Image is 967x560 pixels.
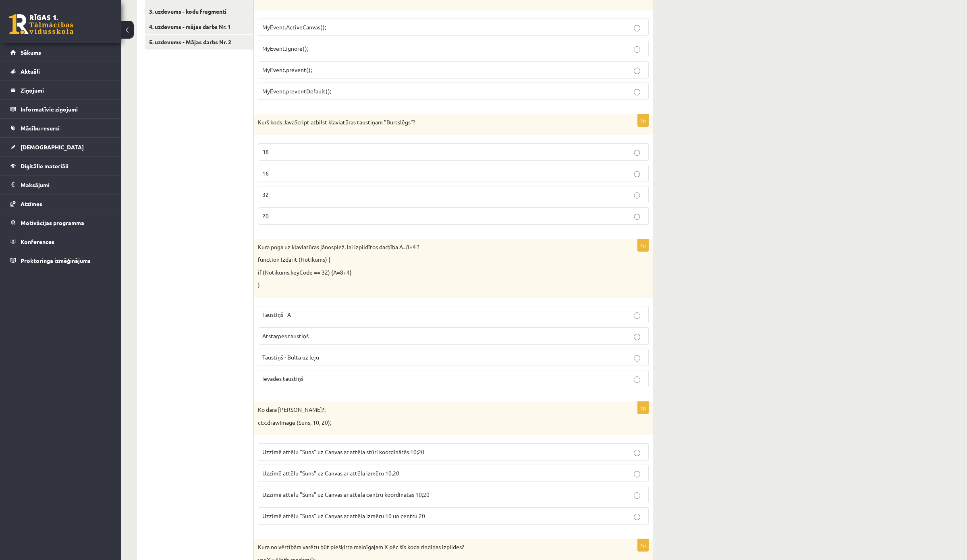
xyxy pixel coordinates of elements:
a: 4. uzdevums - mājas darbs Nr. 1 [145,19,253,34]
span: Sākums [21,49,41,56]
span: 32 [262,191,269,198]
span: MyEvent.preventDefault(); [262,87,331,95]
span: MyEvent.ignore(); [262,45,308,52]
p: function Izdarit (Notikums) { [258,256,608,264]
input: 32 [634,192,640,199]
p: 1p [637,114,649,127]
p: 1p [637,401,649,414]
span: MyEvent.prevent(); [262,66,312,73]
span: Konferences [21,238,54,245]
span: Taustiņš - Bulta uz leju [262,353,319,361]
a: 5. uzdevums - Mājas darbs Nr. 2 [145,35,253,50]
span: Uzzīmē attēlu "Suns" uz Canvas ar attēla izmēru 10,20 [262,469,399,477]
p: ctx.drawImage (Suns, 10, 20); [258,419,608,427]
a: Ziņojumi [10,81,111,99]
span: Atzīmes [21,200,42,207]
p: Ko dara [PERSON_NAME]?: [258,406,608,414]
a: [DEMOGRAPHIC_DATA] [10,138,111,156]
span: [DEMOGRAPHIC_DATA] [21,143,84,151]
span: Motivācijas programma [21,219,84,226]
p: 1p [637,239,649,252]
span: Taustiņš - A [262,311,291,318]
span: Uzzīmē attēlu "Suns" uz Canvas ar attēla stūri koordinātās 10;20 [262,448,424,455]
span: Uzzīmē attēlu "Suns" uz Canvas ar attēla izmēru 10 un centru 20 [262,512,425,519]
a: Proktoringa izmēģinājums [10,251,111,270]
legend: Informatīvie ziņojumi [21,100,111,118]
input: MyEvent.ActiveCanvas(); [634,25,640,31]
input: Uzzīmē attēlu "Suns" uz Canvas ar attēla izmēru 10 un centru 20 [634,514,640,520]
p: Kura poga uz klaviatūras jānospiež, lai izpildītos darbība A=8+4 ? [258,243,608,251]
span: Atstarpes taustiņš [262,332,309,339]
span: Uzzīmē attēlu "Suns" uz Canvas ar attēla centru koordinātās 10;20 [262,491,430,498]
span: Aktuāli [21,68,40,75]
input: Taustiņš - Bulta uz leju [634,355,640,362]
input: MyEvent.prevent(); [634,68,640,74]
a: Atzīmes [10,194,111,213]
input: 20 [634,214,640,220]
a: Maksājumi [10,176,111,194]
a: Motivācijas programma [10,213,111,232]
a: Konferences [10,232,111,251]
input: Taustiņš - A [634,312,640,319]
span: 38 [262,148,269,155]
p: Kurš kods JavaScript atbilst klaviatūras taustiņam "Burtslēgs"? [258,118,608,126]
a: Aktuāli [10,62,111,81]
span: Digitālie materiāli [21,162,68,169]
a: 3. uzdevums - kodu fragmenti [145,4,253,19]
input: Ievades taustiņš [634,376,640,383]
span: Mācību resursi [21,124,60,132]
p: if (Notikums.keyCode == 32) {A=8+4} [258,269,608,277]
span: MyEvent.ActiveCanvas(); [262,23,326,31]
p: Kura no vērtībām varētu būt piešķirta mainīgajam X pēc šīs koda rindiņas izpildes? [258,543,608,551]
a: Rīgas 1. Tālmācības vidusskola [9,14,73,34]
p: 1p [637,539,649,552]
input: 38 [634,150,640,156]
input: Atstarpes taustiņš [634,334,640,340]
input: MyEvent.preventDefault(); [634,89,640,95]
input: Uzzīmē attēlu "Suns" uz Canvas ar attēla stūri koordinātās 10;20 [634,450,640,456]
a: Digitālie materiāli [10,157,111,175]
legend: Maksājumi [21,176,111,194]
a: Mācību resursi [10,119,111,137]
span: 20 [262,212,269,219]
span: Proktoringa izmēģinājums [21,257,91,264]
span: Ievades taustiņš [262,375,303,382]
input: MyEvent.ignore(); [634,46,640,53]
span: 16 [262,169,269,177]
input: Uzzīmē attēlu "Suns" uz Canvas ar attēla izmēru 10,20 [634,471,640,477]
a: Sākums [10,43,111,62]
input: 16 [634,171,640,178]
legend: Ziņojumi [21,81,111,99]
p: } [258,281,608,289]
a: Informatīvie ziņojumi [10,100,111,118]
input: Uzzīmē attēlu "Suns" uz Canvas ar attēla centru koordinātās 10;20 [634,492,640,499]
